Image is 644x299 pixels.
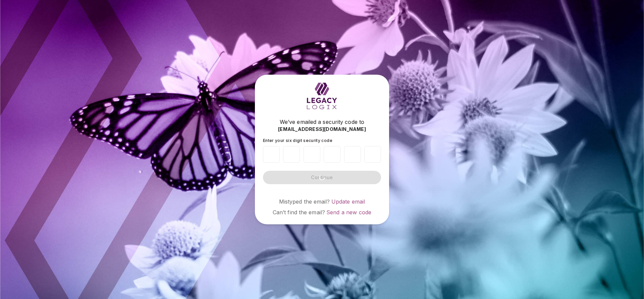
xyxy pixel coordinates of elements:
span: [EMAIL_ADDRESS][DOMAIN_NAME] [278,126,366,133]
span: Mistyped the email? [279,198,330,205]
span: Enter your six digit security code [263,138,332,143]
a: Update email [331,198,365,205]
span: Can’t find the email? [273,209,325,216]
a: Send a new code [326,209,371,216]
span: We’ve emailed a security code to [280,118,364,126]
